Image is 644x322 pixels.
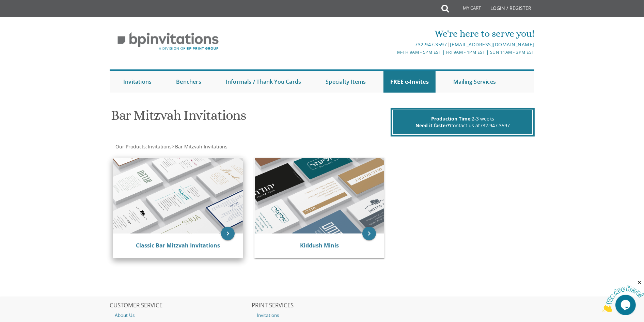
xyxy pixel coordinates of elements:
[252,27,534,41] div: We're here to serve you!
[111,108,389,128] h1: Bar Mitzvah Invitations
[116,71,158,93] a: Invitations
[252,49,534,56] div: M-Th 9am - 5pm EST | Fri 9am - 1pm EST | Sun 11am - 3pm EST
[252,302,393,309] h2: PRINT SERVICES
[147,143,172,150] a: Invitations
[415,41,447,48] a: 732.947.3597
[136,242,220,249] a: Classic Bar Mitzvah Invitations
[175,143,227,150] span: Bar Mitzvah Invitations
[362,227,376,240] a: keyboard_arrow_right
[450,41,534,48] a: [EMAIL_ADDRESS][DOMAIN_NAME]
[219,71,308,93] a: Informals / Thank You Cards
[169,71,208,93] a: Benchers
[255,158,384,234] img: Kiddush Minis
[113,158,243,234] img: Classic Bar Mitzvah Invitations
[110,311,251,320] a: About Us
[300,242,339,249] a: Kiddush Minis
[252,41,534,49] div: |
[110,27,226,55] img: BP Invitation Loft
[148,143,172,150] span: Invitations
[415,122,450,129] span: Need it faster?
[110,143,322,150] div: :
[480,122,510,129] a: 732.947.3597
[252,311,393,320] a: Invitations
[431,115,472,122] span: Production Time:
[174,143,227,150] a: Bar Mitzvah Invitations
[172,143,227,150] span: >
[221,227,235,240] a: keyboard_arrow_right
[449,1,486,18] a: My Cart
[383,71,436,93] a: FREE e-Invites
[115,143,146,150] a: Our Products
[392,110,533,135] div: 2-3 weeks Contact us at
[110,302,251,309] h2: CUSTOMER SERVICE
[319,71,373,93] a: Specialty Items
[446,71,503,93] a: Mailing Services
[602,279,644,312] iframe: chat widget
